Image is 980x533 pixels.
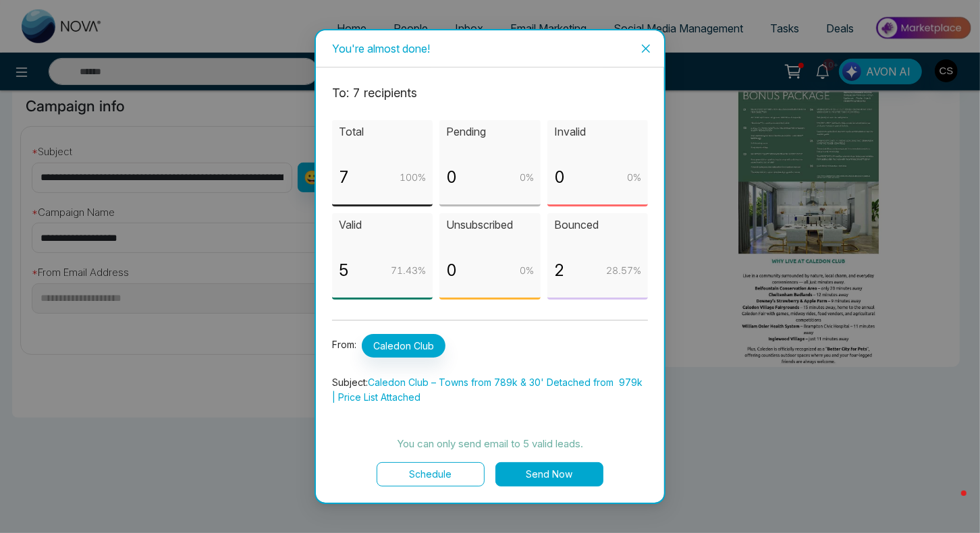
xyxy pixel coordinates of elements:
[332,41,648,56] div: You're almost done!
[391,263,426,278] p: 71.43 %
[332,375,648,405] p: Subject:
[332,436,648,452] p: You can only send email to 5 valid leads.
[446,123,533,140] p: Pending
[377,462,485,486] button: Schedule
[446,165,457,190] p: 0
[520,170,534,185] p: 0 %
[934,487,967,520] iframe: Intercom live chat
[520,263,534,278] p: 0 %
[332,376,643,403] span: Caledon Club – Towns from 789k & 30' Detached from 979k | Price List Attached
[554,217,641,233] p: Bounced
[339,217,426,233] p: Valid
[554,258,564,283] p: 2
[332,84,648,103] p: To: 7 recipient s
[362,334,445,358] span: Caledon Club
[332,334,648,358] p: From:
[400,170,426,185] p: 100 %
[446,217,533,233] p: Unsubscribed
[641,43,651,54] span: close
[339,258,349,283] p: 5
[627,170,641,185] p: 0 %
[628,30,664,67] button: Close
[339,165,349,190] p: 7
[339,123,426,140] p: Total
[446,258,457,283] p: 0
[495,462,603,486] button: Send Now
[554,123,641,140] p: Invalid
[554,165,565,190] p: 0
[606,263,641,278] p: 28.57 %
